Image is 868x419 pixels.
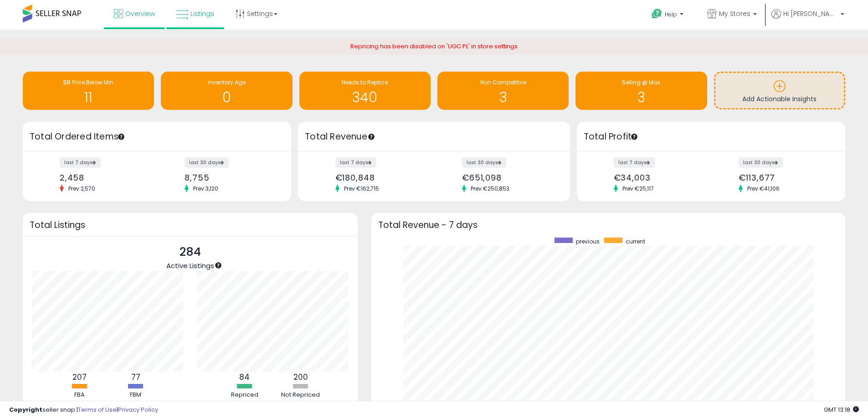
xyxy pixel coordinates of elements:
span: BB Price Below Min [63,78,113,86]
h3: Total Profit [584,130,838,143]
div: 2,458 [60,173,150,182]
label: last 7 days [60,157,101,168]
span: previous [576,238,600,245]
a: Privacy Policy [118,405,158,414]
label: last 30 days [185,157,229,168]
span: My Stores [719,9,750,18]
div: Repriced [217,391,272,399]
strong: Copyright [9,405,42,414]
span: Prev: €25,117 [618,185,658,192]
a: Help [644,1,693,30]
span: Prev: €162,715 [339,185,384,192]
span: Hi [PERSON_NAME] [783,9,838,18]
a: Needs to Reprice 340 [299,72,431,110]
h1: 0 [165,90,288,105]
h3: Total Listings [30,222,351,228]
a: Terms of Use [78,405,117,414]
span: Listings [190,9,214,18]
div: Tooltip anchor [214,261,222,269]
b: 200 [293,372,308,383]
label: last 30 days [739,157,783,168]
div: Tooltip anchor [630,133,638,141]
span: Prev: €41,106 [743,185,784,192]
div: seller snap | | [9,406,158,414]
b: 207 [72,372,87,383]
span: Inventory Age [208,78,246,86]
a: BB Price Below Min 11 [23,72,154,110]
h1: 3 [442,90,564,105]
a: Add Actionable Insights [715,73,844,108]
b: 77 [131,372,140,383]
b: 84 [239,372,250,383]
span: Prev: 2,570 [64,185,100,192]
div: Tooltip anchor [367,133,375,141]
div: Tooltip anchor [117,133,125,141]
a: Non Competitive 3 [437,72,569,110]
div: Not Repriced [273,391,328,399]
div: €180,848 [335,173,427,182]
h3: Total Revenue - 7 days [378,222,838,228]
span: Prev: €250,853 [466,185,514,192]
a: Selling @ Max 3 [575,72,707,110]
i: Get Help [651,8,663,20]
span: 2025-08-17 13:18 GMT [824,405,859,414]
h3: Total Ordered Items [30,130,284,143]
div: 8,755 [185,173,275,182]
div: FBA [52,391,107,399]
span: Add Actionable Insights [742,94,817,103]
span: Selling @ Max [622,78,660,86]
span: Repricing has been disabled on 'UGC PL' in store settings [350,42,518,51]
span: Active Listings [166,261,214,270]
a: Inventory Age 0 [161,72,292,110]
h1: 11 [27,90,149,105]
div: €113,677 [739,173,829,182]
h1: 340 [304,90,426,105]
h3: Total Revenue [305,130,563,143]
span: Non Competitive [480,78,526,86]
label: last 30 days [462,157,506,168]
a: Hi [PERSON_NAME] [771,9,844,30]
span: Help [665,10,677,18]
p: 284 [166,243,214,261]
label: last 7 days [335,157,376,168]
span: Overview [125,9,155,18]
span: Prev: 3,120 [189,185,223,192]
div: €651,098 [462,173,554,182]
h1: 3 [580,90,702,105]
label: last 7 days [614,157,655,168]
span: Needs to Reprice [342,78,388,86]
span: current [626,238,645,245]
div: FBM [108,391,163,399]
div: €34,003 [614,173,704,182]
